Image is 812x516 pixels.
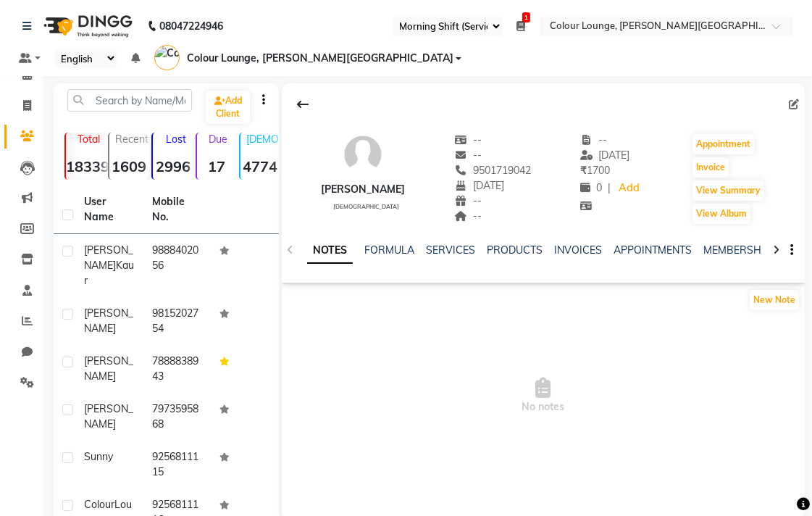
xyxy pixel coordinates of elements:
[307,238,353,264] a: NOTES
[115,133,148,146] p: Recent
[84,402,133,430] span: [PERSON_NAME]
[516,20,525,33] a: 1
[153,157,192,175] strong: 2996
[206,91,250,124] a: Add Client
[580,133,608,146] span: --
[487,244,543,257] a: PRODUCTS
[454,209,482,222] span: --
[580,181,602,194] span: 0
[454,149,482,162] span: --
[692,204,750,224] button: View Album
[197,157,236,175] strong: 17
[692,180,764,201] button: View Summary
[143,441,212,488] td: 9256811115
[143,345,212,393] td: 7888838943
[580,164,610,177] span: 1700
[143,186,212,234] th: Mobile No.
[75,186,143,234] th: User Name
[84,307,133,335] span: [PERSON_NAME]
[703,244,771,257] a: MEMBERSHIP
[154,45,180,70] img: Colour Lounge, Lawrence Road
[246,133,280,146] p: [DEMOGRAPHIC_DATA]
[321,182,405,197] div: [PERSON_NAME]
[282,323,805,468] span: No notes
[364,244,414,257] a: FORMULA
[608,180,611,196] span: |
[159,133,192,146] p: Lost
[426,244,475,257] a: SERVICES
[750,290,799,310] button: New Note
[143,297,212,345] td: 9815202754
[143,234,212,297] td: 9888402056
[554,244,602,257] a: INVOICES
[288,91,318,118] div: Back to Client
[84,498,114,511] span: Colour
[84,244,133,272] span: [PERSON_NAME]
[454,133,482,146] span: --
[159,6,223,46] b: 08047224946
[66,157,105,175] strong: 18339
[692,157,729,178] button: Invoice
[454,194,482,207] span: --
[333,203,399,210] span: [DEMOGRAPHIC_DATA]
[143,393,212,441] td: 7973595868
[109,157,148,175] strong: 1609
[341,133,385,176] img: avatar
[200,133,236,146] p: Due
[72,133,105,146] p: Total
[240,157,280,175] strong: 4774
[84,450,113,463] span: Sunny
[454,179,504,192] span: [DATE]
[84,354,133,383] span: [PERSON_NAME]
[67,89,192,112] input: Search by Name/Mobile/Email/Code
[580,164,587,177] span: ₹
[616,178,642,199] a: Add
[37,6,136,46] img: logo
[692,134,754,154] button: Appointment
[187,51,453,66] span: Colour Lounge, [PERSON_NAME][GEOGRAPHIC_DATA]
[580,149,630,162] span: [DATE]
[454,164,531,177] span: 9501719042
[614,244,692,257] a: APPOINTMENTS
[522,12,530,22] span: 1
